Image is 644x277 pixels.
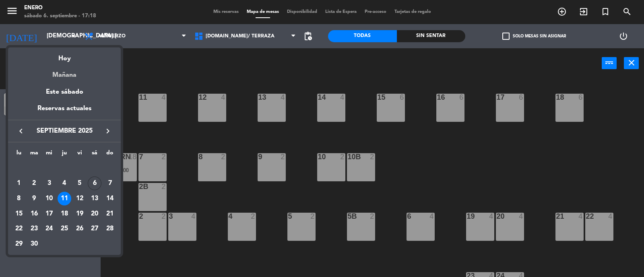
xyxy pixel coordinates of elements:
[72,176,87,191] td: 5 de septiembre de 2025
[88,192,101,205] div: 13
[103,176,117,190] div: 7
[41,221,57,236] td: 24 de septiembre de 2025
[27,207,41,221] div: 16
[42,222,56,236] div: 24
[27,191,42,206] td: 9 de septiembre de 2025
[87,148,103,161] th: sábado
[11,206,27,222] td: 15 de septiembre de 2025
[88,176,101,190] div: 6
[16,126,26,136] i: keyboard_arrow_left
[103,126,113,136] i: keyboard_arrow_right
[27,192,41,205] div: 9
[102,148,118,161] th: domingo
[8,47,121,64] div: Hoy
[12,222,26,236] div: 22
[8,81,121,103] div: Este sábado
[87,221,103,236] td: 27 de septiembre de 2025
[27,236,42,252] td: 30 de septiembre de 2025
[42,207,56,221] div: 17
[72,148,87,161] th: viernes
[73,207,87,221] div: 19
[41,176,57,191] td: 3 de septiembre de 2025
[27,222,41,236] div: 23
[58,222,71,236] div: 25
[12,192,26,205] div: 8
[87,176,103,191] td: 6 de septiembre de 2025
[57,206,72,222] td: 18 de septiembre de 2025
[27,176,41,190] div: 2
[102,176,118,191] td: 7 de septiembre de 2025
[11,161,118,176] td: SEP.
[103,222,117,236] div: 28
[27,221,42,236] td: 23 de septiembre de 2025
[73,176,87,190] div: 5
[8,103,121,120] div: Reservas actuales
[11,148,27,161] th: lunes
[57,191,72,206] td: 11 de septiembre de 2025
[72,221,87,236] td: 26 de septiembre de 2025
[58,192,71,205] div: 11
[41,206,57,222] td: 17 de septiembre de 2025
[57,176,72,191] td: 4 de septiembre de 2025
[27,176,42,191] td: 2 de septiembre de 2025
[12,207,26,221] div: 15
[8,64,121,80] div: Mañana
[101,126,115,136] button: keyboard_arrow_right
[73,192,87,205] div: 12
[28,126,101,136] span: septiembre 2025
[102,221,118,236] td: 28 de septiembre de 2025
[42,192,56,205] div: 10
[42,176,56,190] div: 3
[87,191,103,206] td: 13 de septiembre de 2025
[57,148,72,161] th: jueves
[41,191,57,206] td: 10 de septiembre de 2025
[87,206,103,222] td: 20 de septiembre de 2025
[12,237,26,251] div: 29
[72,206,87,222] td: 19 de septiembre de 2025
[27,206,42,222] td: 16 de septiembre de 2025
[58,207,71,221] div: 18
[11,191,27,206] td: 8 de septiembre de 2025
[88,222,101,236] div: 27
[88,207,101,221] div: 20
[12,176,26,190] div: 1
[102,206,118,222] td: 21 de septiembre de 2025
[11,221,27,236] td: 22 de septiembre de 2025
[72,191,87,206] td: 12 de septiembre de 2025
[73,222,87,236] div: 26
[11,236,27,252] td: 29 de septiembre de 2025
[103,192,117,205] div: 14
[41,148,57,161] th: miércoles
[11,176,27,191] td: 1 de septiembre de 2025
[27,148,42,161] th: martes
[27,237,41,251] div: 30
[102,191,118,206] td: 14 de septiembre de 2025
[58,176,71,190] div: 4
[57,221,72,236] td: 25 de septiembre de 2025
[103,207,117,221] div: 21
[14,126,28,136] button: keyboard_arrow_left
